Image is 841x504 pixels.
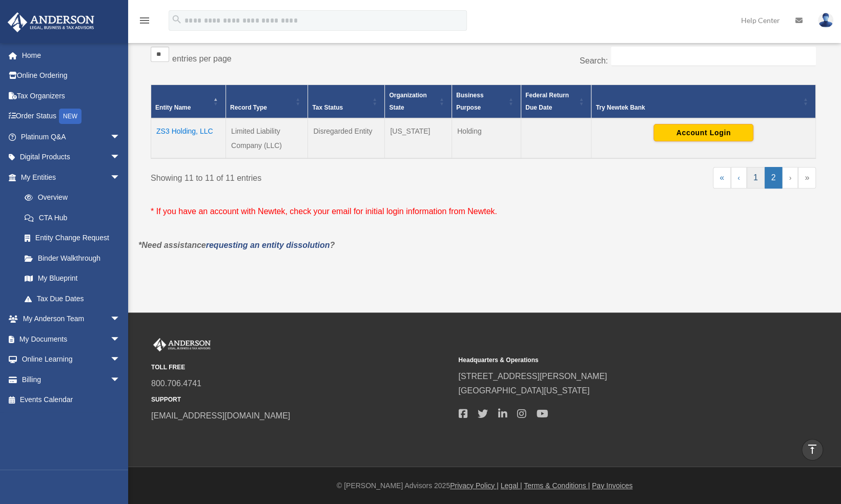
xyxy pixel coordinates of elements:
a: My Documentsarrow_drop_down [7,329,136,349]
img: User Pic [818,13,833,28]
a: Overview [14,187,126,208]
span: Tax Status [312,104,343,111]
th: Organization State: Activate to sort [385,85,452,118]
th: Try Newtek Bank : Activate to sort [591,85,816,118]
a: Last [798,167,816,188]
a: vertical_align_top [802,439,823,460]
th: Business Purpose: Activate to sort [452,85,521,118]
span: arrow_drop_down [110,147,131,168]
a: 800.706.4741 [151,379,201,388]
a: Events Calendar [7,390,136,410]
a: My Entitiesarrow_drop_down [7,167,131,187]
a: Online Learningarrow_drop_down [7,349,136,370]
i: vertical_align_top [806,443,818,455]
div: © [PERSON_NAME] Advisors 2025 [128,479,841,492]
td: ZS3 Holding, LLC [151,118,226,158]
a: Binder Walkthrough [14,248,131,268]
div: NEW [59,109,81,124]
th: Federal Return Due Date: Activate to sort [521,85,591,118]
a: [GEOGRAPHIC_DATA][US_STATE] [458,386,589,395]
td: Disregarded Entity [308,118,385,158]
a: requesting an entity dissolution [206,241,330,249]
a: Online Ordering [7,66,136,86]
button: Account Login [653,124,753,141]
small: Headquarters & Operations [458,355,758,366]
span: Business Purpose [456,92,483,111]
td: Holding [452,118,521,158]
a: 1 [747,167,765,188]
small: TOLL FREE [151,362,451,373]
span: arrow_drop_down [110,167,131,188]
i: search [171,14,182,25]
a: Privacy Policy | [450,481,499,490]
span: Federal Return Due Date [525,92,569,111]
a: First [713,167,731,188]
i: menu [138,14,151,27]
a: CTA Hub [14,207,131,228]
th: Tax Status: Activate to sort [308,85,385,118]
span: Record Type [230,104,267,111]
a: Platinum Q&Aarrow_drop_down [7,127,136,147]
a: 2 [765,167,783,188]
label: Search: [580,56,608,65]
a: Billingarrow_drop_down [7,369,136,390]
td: Limited Liability Company (LLC) [226,118,308,158]
p: * If you have an account with Newtek, check your email for initial login information from Newtek. [151,204,816,219]
a: Pay Invoices [592,481,632,490]
th: Record Type: Activate to sort [226,85,308,118]
a: Tax Due Dates [14,288,131,309]
a: Digital Productsarrow_drop_down [7,147,136,167]
a: Terms & Conditions | [524,481,590,490]
small: SUPPORT [151,394,451,405]
span: arrow_drop_down [110,369,131,390]
img: Anderson Advisors Platinum Portal [5,12,97,32]
span: Entity Name [155,104,191,111]
a: Account Login [653,128,753,136]
span: arrow_drop_down [110,349,131,370]
a: My Anderson Teamarrow_drop_down [7,309,136,329]
a: Home [7,45,136,66]
img: Anderson Advisors Platinum Portal [151,338,213,351]
span: arrow_drop_down [110,309,131,330]
em: *Need assistance ? [138,241,335,249]
th: Entity Name: Activate to invert sorting [151,85,226,118]
a: Entity Change Request [14,228,131,248]
a: Next [782,167,798,188]
label: entries per page [172,54,232,63]
a: Tax Organizers [7,86,136,106]
a: [EMAIL_ADDRESS][DOMAIN_NAME] [151,411,290,420]
td: [US_STATE] [385,118,452,158]
a: Legal | [501,481,522,490]
a: Previous [731,167,747,188]
span: arrow_drop_down [110,329,131,350]
span: Organization State [389,92,426,111]
div: Showing 11 to 11 of 11 entries [151,167,476,185]
a: Order StatusNEW [7,106,136,127]
span: arrow_drop_down [110,127,131,148]
a: My Blueprint [14,268,131,289]
div: Try Newtek Bank [596,101,800,114]
a: [STREET_ADDRESS][PERSON_NAME] [458,372,607,381]
a: menu [138,18,151,27]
